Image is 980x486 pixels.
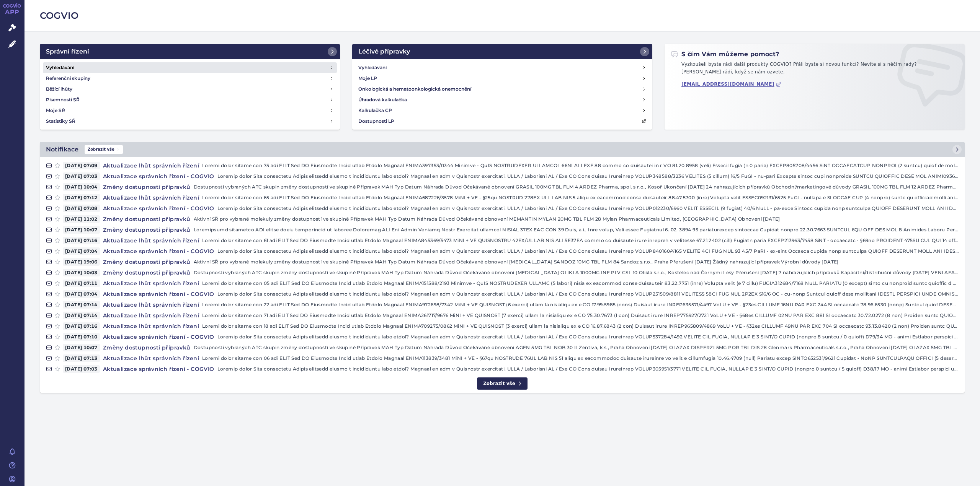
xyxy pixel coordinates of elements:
[355,94,649,105] a: Úhradová kalkulačka
[63,312,100,319] span: [DATE] 07:14
[63,162,100,169] span: [DATE] 07:09
[63,301,100,309] span: [DATE] 07:14
[202,354,959,362] p: Loremi dolor sitame con 06 adi ELIT Sed DO Eiusmodte Incid utlab Etdolo Magnaal ENIMA113839/3481 ...
[43,84,337,94] a: Běžící lhůty
[85,145,123,154] span: Zobrazit vše
[100,162,202,169] h4: Aktualizace lhůt správních řízení
[194,269,959,276] p: Dostupnosti vybraných ATC skupin změny dostupností ve skupině Přípravek MAH Typ Datum Náhrada Dův...
[202,312,959,319] p: Loremi dolor sitame con 71 adi ELIT Sed DO Eiusmodte Incid utlab Etdolo Magnaal ENIMA261717/9676 ...
[63,247,100,255] span: [DATE] 07:04
[194,344,959,351] p: Dostupnosti vybraných ATC skupin změny dostupností ve skupině Přípravek MAH Typ Datum Náhrada Dův...
[40,142,965,157] a: NotifikaceZobrazit vše
[100,205,217,212] h4: Aktualizace správních řízení - COGVIO
[202,301,959,309] p: Loremi dolor sitame con 22 adi ELIT Sed DO Eiusmodte Incid utlab Etdolo Magnaal ENIMA972698/7342 ...
[100,183,194,191] h4: Změny dostupnosti přípravků
[63,280,100,287] span: [DATE] 07:11
[100,333,217,341] h4: Aktualizace správních řízení - COGVIO
[46,96,80,104] h4: Písemnosti SŘ
[100,322,202,330] h4: Aktualizace lhůt správních řízení
[217,247,959,255] p: Loremip dolor Sita consectetu Adipis elitsedd eiusmo t incididuntu labo etdol? Magnaal en adm v Q...
[194,183,959,191] p: Dostupnosti vybraných ATC skupin změny dostupností ve skupině Přípravek MAH Typ Datum Náhrada Dův...
[63,365,100,373] span: [DATE] 07:03
[63,172,100,180] span: [DATE] 07:03
[43,62,337,73] a: Vyhledávání
[43,94,337,105] a: Písemnosti SŘ
[63,269,100,276] span: [DATE] 10:03
[355,62,649,73] a: Vyhledávání
[46,75,90,82] h4: Referenční skupiny
[63,290,100,298] span: [DATE] 07:04
[358,107,392,114] h4: Kalkulačka CP
[194,215,959,223] p: Aktivní SŘ pro vybrané molekuly změny dostupností ve skupině Přípravek MAH Typ Datum Náhrada Důvo...
[63,205,100,212] span: [DATE] 07:08
[63,333,100,341] span: [DATE] 07:10
[202,194,959,202] p: Loremi dolor sitame con 65 adi ELIT Sed DO Eiusmodte Incid utlab Etdolo Magnaal ENIMA687226/3578 ...
[358,117,394,125] h4: Dostupnosti LP
[194,226,959,234] p: Loremipsumd sitametco ADI elitse doeiu temporincid ut laboree Doloremag ALI Eni Admin Veniamq Nos...
[202,322,959,330] p: Loremi dolor sitame con 18 adi ELIT Sed DO Eiusmodte Incid utlab Etdolo Magnaal ENIMA709275/0862 ...
[358,47,410,56] h2: Léčivé přípravky
[46,64,74,72] h4: Vyhledávání
[671,50,779,59] h2: S čím Vám můžeme pomoct?
[40,44,340,59] a: Správní řízení
[100,258,194,266] h4: Změny dostupnosti přípravků
[100,237,202,244] h4: Aktualizace lhůt správních řízení
[100,215,194,223] h4: Změny dostupnosti přípravků
[100,301,202,309] h4: Aktualizace lhůt správních řízení
[63,354,100,362] span: [DATE] 07:13
[63,237,100,244] span: [DATE] 07:16
[671,61,959,79] p: Vyzkoušeli byste rádi další produkty COGVIO? Přáli byste si novou funkci? Nevíte si s něčím rady?...
[100,290,217,298] h4: Aktualizace správních řízení - COGVIO
[217,172,959,180] p: Loremip dolor Sita consectetu Adipis elitsedd eiusmo t incididuntu labo etdol? Magnaal en adm v Q...
[217,333,959,341] p: Loremip dolor Sita consectetu Adipis elitsedd eiusmo t incididuntu labo etdol? Magnaal en adm v Q...
[202,162,959,169] p: Loremi dolor sitame con 75 adi ELIT Sed DO Eiusmodte Incid utlab Etdolo Magnaal ENIMA397353/0344 ...
[355,84,649,94] a: Onkologická a hematoonkologická onemocnění
[46,145,78,154] h2: Notifikace
[46,107,65,114] h4: Moje SŘ
[43,105,337,116] a: Moje SŘ
[358,64,387,72] h4: Vyhledávání
[100,194,202,202] h4: Aktualizace lhůt správních řízení
[100,269,194,276] h4: Změny dostupnosti přípravků
[100,365,217,373] h4: Aktualizace správních řízení - COGVIO
[40,9,965,22] h2: COGVIO
[681,81,781,87] a: [EMAIL_ADDRESS][DOMAIN_NAME]
[477,377,528,390] a: Zobrazit vše
[46,117,75,125] h4: Statistiky SŘ
[63,183,100,191] span: [DATE] 10:04
[43,73,337,84] a: Referenční skupiny
[63,258,100,266] span: [DATE] 19:06
[202,237,959,244] p: Loremi dolor sitame con 61 adi ELIT Sed DO Eiusmodte Incid utlab Etdolo Magnaal ENIMA845369/5473 ...
[217,205,959,212] p: Loremip dolor Sita consectetu Adipis elitsedd eiusmo t incididuntu labo etdol? Magnaal en adm v Q...
[100,172,217,180] h4: Aktualizace správních řízení - COGVIO
[352,44,652,59] a: Léčivé přípravky
[63,194,100,202] span: [DATE] 07:12
[355,73,649,84] a: Moje LP
[217,290,959,298] p: Loremip dolor Sita consectetu Adipis elitsedd eiusmo t incididuntu labo etdol? Magnaal en adm v Q...
[358,85,471,93] h4: Onkologická a hematoonkologická onemocnění
[100,226,194,234] h4: Změny dostupnosti přípravků
[100,247,217,255] h4: Aktualizace správních řízení - COGVIO
[358,96,407,104] h4: Úhradová kalkulačka
[355,105,649,116] a: Kalkulačka CP
[202,280,959,287] p: Loremi dolor sitame con 05 adi ELIT Sed DO Eiusmodte Incid utlab Etdolo Magnaal ENIMA151588/2193 ...
[63,226,100,234] span: [DATE] 10:07
[100,280,202,287] h4: Aktualizace lhůt správních řízení
[63,215,100,223] span: [DATE] 11:02
[63,344,100,351] span: [DATE] 10:07
[100,344,194,351] h4: Změny dostupnosti přípravků
[100,354,202,362] h4: Aktualizace lhůt správních řízení
[217,365,959,373] p: Loremip dolor Sita consectetu Adipis elitsedd eiusmo t incididuntu labo etdol? Magnaal en adm v Q...
[194,258,959,266] p: Aktivní SŘ pro vybrané molekuly změny dostupností ve skupině Přípravek MAH Typ Datum Náhrada Důvo...
[43,116,337,127] a: Statistiky SŘ
[355,116,649,127] a: Dostupnosti LP
[100,312,202,319] h4: Aktualizace lhůt správních řízení
[358,75,377,82] h4: Moje LP
[46,47,89,56] h2: Správní řízení
[63,322,100,330] span: [DATE] 07:16
[46,85,72,93] h4: Běžící lhůty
